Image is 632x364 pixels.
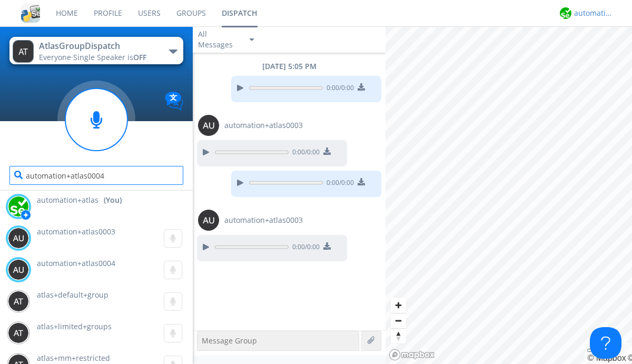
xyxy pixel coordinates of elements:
[73,52,146,62] span: Single Speaker is
[389,349,435,361] a: Mapbox logo
[165,92,183,110] img: Translation enabled
[8,291,29,312] img: 373638.png
[8,196,29,217] img: d2d01cd9b4174d08988066c6d424eccd
[590,327,621,359] iframe: Toggle Customer Support
[37,258,115,268] span: automation+atlas0004
[560,7,571,19] img: d2d01cd9b4174d08988066c6d424eccd
[391,328,406,343] button: Reset bearing to north
[250,38,254,41] img: caret-down-sm.svg
[198,210,219,231] img: 373638.png
[391,298,406,313] button: Zoom in
[8,259,29,280] img: 373638.png
[104,195,122,205] div: (You)
[8,228,29,249] img: 373638.png
[587,353,626,362] a: Mapbox
[9,166,183,185] input: Search users
[358,83,365,91] img: download media button
[8,322,29,343] img: 373638.png
[198,29,240,50] div: All Messages
[574,8,614,18] div: automation+atlas
[289,242,320,254] span: 0:00 / 0:00
[39,40,157,52] div: AtlasGroupDispatch
[587,349,596,352] button: Toggle attribution
[323,242,331,250] img: download media button
[323,147,331,155] img: download media button
[193,61,386,72] div: [DATE] 5:05 PM
[37,290,108,300] span: atlas+default+group
[37,353,110,363] span: atlas+mm+restricted
[358,178,365,185] img: download media button
[37,227,115,237] span: automation+atlas0003
[391,329,406,343] span: Reset bearing to north
[224,215,303,225] span: automation+atlas0003
[198,115,219,136] img: 373638.png
[37,321,112,331] span: atlas+limited+groups
[37,195,98,205] span: automation+atlas
[391,313,406,328] button: Zoom out
[323,178,354,190] span: 0:00 / 0:00
[9,37,183,64] button: AtlasGroupDispatchEveryone·Single Speaker isOFF
[289,147,320,159] span: 0:00 / 0:00
[39,52,157,63] div: Everyone ·
[323,83,354,95] span: 0:00 / 0:00
[224,120,303,131] span: automation+atlas0003
[391,313,406,328] span: Zoom out
[13,40,34,63] img: 373638.png
[133,52,146,62] span: OFF
[21,4,40,23] img: cddb5a64eb264b2086981ab96f4c1ba7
